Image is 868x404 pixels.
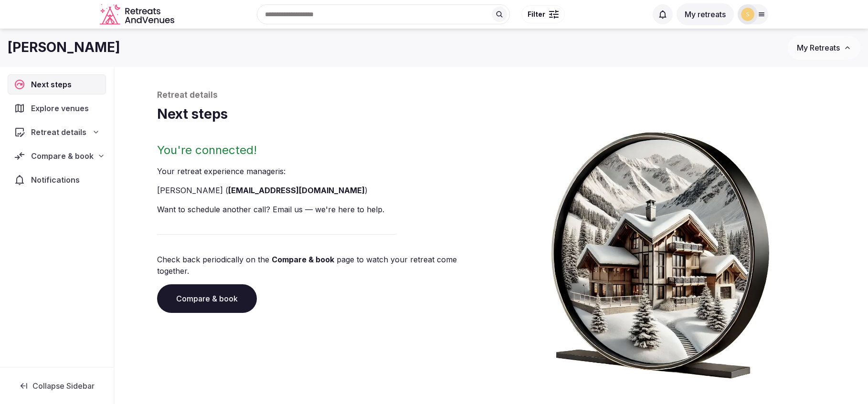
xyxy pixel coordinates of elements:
[157,143,487,158] h2: You're connected!
[677,10,734,19] a: My retreats
[157,204,487,215] p: Want to schedule another call? Email us — we're here to help.
[8,74,106,94] a: Next steps
[157,105,826,124] h1: Next steps
[157,254,487,277] p: Check back periodically on the page to watch your retreat come together.
[677,3,734,25] button: My retreats
[741,8,754,21] img: sarah-9777
[533,124,787,379] img: Winter chalet retreat in picture frame
[100,4,176,25] svg: Retreats and Venues company logo
[157,185,487,196] li: [PERSON_NAME] ( )
[8,375,106,396] button: Collapse Sidebar
[797,43,840,52] span: My Retreats
[157,284,257,313] a: Compare & book
[157,90,826,101] p: Retreat details
[31,103,93,114] span: Explore venues
[228,186,365,195] a: [EMAIL_ADDRESS][DOMAIN_NAME]
[31,174,84,186] span: Notifications
[157,166,487,177] p: Your retreat experience manager is :
[8,98,106,118] a: Explore venues
[521,5,565,23] button: Filter
[528,10,545,19] span: Filter
[31,79,75,90] span: Next steps
[8,38,120,57] h1: [PERSON_NAME]
[31,126,86,138] span: Retreat details
[31,150,94,162] span: Compare & book
[272,255,334,264] a: Compare & book
[8,170,106,190] a: Notifications
[100,4,176,25] a: Visit the homepage
[788,36,860,60] button: My Retreats
[32,381,95,391] span: Collapse Sidebar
